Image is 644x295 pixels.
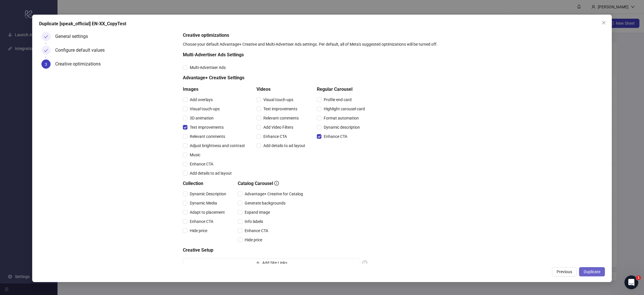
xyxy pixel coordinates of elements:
[261,142,308,149] span: Add details to ad layout
[183,51,367,58] h5: Multi-Advertiser Ads Settings
[552,267,577,276] button: Previous
[183,258,360,267] button: Add Site Links
[183,86,247,93] h5: Images
[274,181,279,186] span: info-circle
[55,32,93,41] div: General settings
[187,227,210,234] span: Hide price
[579,267,605,276] button: Duplicate
[183,41,603,47] div: Choose your default Advantage+ Creative and Multi-Advertiser Ads settings. Per default, all of Me...
[44,35,48,39] span: check
[183,32,603,39] h5: Creative optimizations
[242,191,305,197] span: Advantage+ Creative for Catalog
[187,218,216,225] span: Enhance CTA
[44,49,48,53] span: check
[363,261,367,265] span: exclamation-circle
[242,200,288,206] span: Generate backgrounds
[242,209,272,215] span: Expand image
[238,180,305,187] h5: Catalog Carousel
[187,97,215,103] span: Add overlays
[624,275,638,289] iframe: Intercom live chat
[261,106,300,112] span: Text improvements
[55,46,109,55] div: Configure default values
[584,269,600,274] span: Duplicate
[183,247,367,254] h5: Creative Setup
[599,18,608,27] button: Close
[187,209,227,215] span: Adapt to placement
[187,124,226,130] span: Text improvements
[242,218,265,225] span: Info labels
[187,142,247,149] span: Adjust brightness and contrast
[242,237,264,243] span: Hide price
[262,261,287,265] span: Add Site Links
[261,97,296,103] span: Visual touch-ups
[321,124,362,130] span: Dynamic description
[187,115,216,121] span: 3D animation
[183,74,367,81] h5: Advantage+ Creative Settings
[636,275,641,280] span: 1
[242,227,271,234] span: Enhance CTA
[321,97,354,103] span: Profile end card
[321,115,361,121] span: Format automation
[261,115,301,121] span: Relevant comments
[183,180,229,187] h5: Collection
[261,133,289,140] span: Enhance CTA
[321,133,350,140] span: Enhance CTA
[187,106,222,112] span: Visual touch-ups
[39,20,605,27] div: Duplicate [speak_official] EN-XX_CopyTest
[321,106,367,112] span: Highlight carousel card
[601,20,606,25] span: close
[256,86,308,93] h5: Videos
[187,191,229,197] span: Dynamic Description
[55,59,105,69] div: Creative optimizations
[45,62,47,67] span: 3
[187,200,219,206] span: Dynamic Media
[187,170,234,176] span: Add details to ad layout
[187,161,216,167] span: Enhance CTA
[187,64,228,71] span: Multi-Advertiser Ads
[187,133,227,140] span: Relevant comments
[557,269,572,274] span: Previous
[261,124,296,130] span: Add Video Filters
[187,152,203,158] span: Music
[317,86,367,93] h5: Regular Carousel
[256,261,260,265] span: plus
